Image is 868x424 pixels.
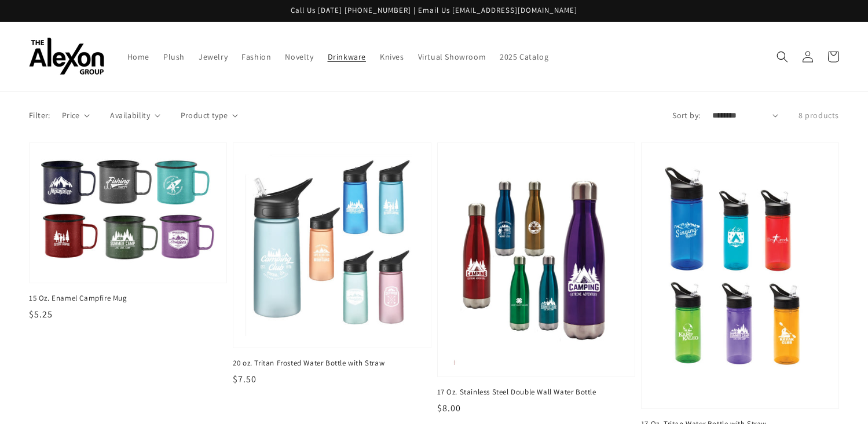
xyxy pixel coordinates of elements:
summary: Search [770,44,795,70]
span: 20 oz. Tritan Frosted Water Bottle with Straw [233,358,431,368]
a: 17 Oz. Stainless Steel Double Wall Water Bottle 17 Oz. Stainless Steel Double Wall Water Bottle $... [437,142,635,415]
img: 15 Oz. Enamel Campfire Mug [41,155,215,271]
span: 2025 Catalog [500,52,548,62]
a: 2025 Catalog [493,45,555,69]
span: Jewelry [199,52,228,62]
span: $8.00 [437,402,461,414]
summary: Product type [181,109,238,122]
span: Fashion [241,52,271,62]
span: Plush [163,52,185,62]
a: Drinkware [321,45,373,69]
p: Filter: [29,109,50,122]
span: $5.25 [29,308,53,320]
a: Knives [373,45,411,69]
span: 17 Oz. Stainless Steel Double Wall Water Bottle [437,387,635,397]
a: Fashion [235,45,278,69]
label: Sort by: [672,109,700,122]
a: 20 oz. Tritan Frosted Water Bottle with Straw 20 oz. Tritan Frosted Water Bottle with Straw $7.50 [233,142,431,386]
a: Home [120,45,156,69]
span: Virtual Showroom [418,52,486,62]
img: 20 oz. Tritan Frosted Water Bottle with Straw [245,155,419,336]
summary: Price [62,109,90,122]
p: 8 products [799,109,839,122]
span: Knives [380,52,404,62]
span: Price [62,109,80,122]
span: Home [127,52,149,62]
span: Drinkware [328,52,366,62]
a: Virtual Showroom [411,45,493,69]
img: 17 Oz. Stainless Steel Double Wall Water Bottle [449,155,623,365]
img: 17 Oz. Tritan Water Bottle with Straw [653,155,827,397]
span: Novelty [285,52,313,62]
a: Jewelry [192,45,235,69]
span: 15 Oz. Enamel Campfire Mug [29,293,227,304]
summary: Availability [110,109,160,122]
span: $7.50 [233,373,257,385]
img: The Alexon Group [29,38,104,75]
a: 15 Oz. Enamel Campfire Mug 15 Oz. Enamel Campfire Mug $5.25 [29,142,227,321]
a: Novelty [278,45,320,69]
span: Product type [181,109,228,122]
a: Plush [156,45,192,69]
span: Availability [110,109,150,122]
